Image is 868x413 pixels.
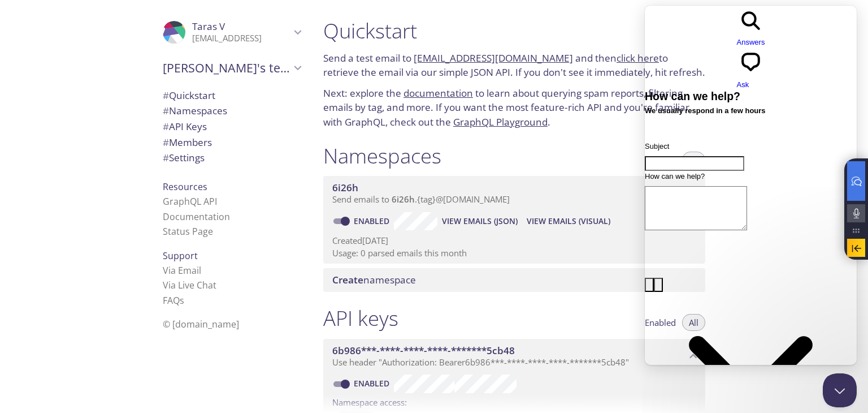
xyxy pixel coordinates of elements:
span: Namespaces [163,104,227,117]
h1: Namespaces [323,143,441,169]
a: Status Page [163,225,213,238]
a: FAQ [163,294,184,307]
span: Quickstart [163,89,215,102]
a: Documentation [163,210,230,223]
a: GraphQL API [163,195,217,208]
label: Namespace access: [332,393,407,410]
span: # [163,120,169,133]
button: View Emails (Visual) [522,212,615,230]
span: namespace [332,273,416,286]
a: GraphQL Playground [453,115,548,128]
h1: API keys [323,306,398,331]
span: View Emails (JSON) [442,214,518,228]
span: # [163,136,169,149]
iframe: Help Scout Beacon - Live Chat, Contact Form, and Knowledge Base [645,6,857,365]
div: Namespaces [154,103,310,119]
span: Resources [163,180,207,193]
a: Enabled [352,216,394,226]
span: © [DOMAIN_NAME] [163,318,239,330]
span: Settings [163,151,205,164]
span: # [163,151,169,164]
button: Enabled [638,314,683,331]
div: 6i26h namespace [323,176,705,211]
p: Send a test email to and then to retrieve the email via our simple JSON API. If you don't see it ... [323,51,705,80]
div: Create namespace [323,268,705,292]
div: Taras's team [154,53,310,83]
span: Send emails to . {tag} @[DOMAIN_NAME] [332,193,510,205]
p: Next: explore the to learn about querying spam reports, filtering emails by tag, and more. If you... [323,86,705,130]
a: Via Email [163,264,201,277]
a: documentation [403,87,473,100]
a: [EMAIL_ADDRESS][DOMAIN_NAME] [414,51,573,64]
div: Quickstart [154,88,310,104]
a: Via Live Chat [163,279,216,291]
div: Team Settings [154,150,310,166]
p: Usage: 0 parsed emails this month [332,247,696,259]
span: # [163,104,169,117]
button: Enabled [638,152,683,169]
iframe: Help Scout Beacon - Close [823,373,857,407]
a: Enabled [352,378,394,389]
div: Members [154,135,310,150]
span: Taras V [192,20,225,33]
span: 6i26h [392,193,415,205]
button: View Emails (JSON) [437,212,522,230]
p: [EMAIL_ADDRESS] [192,33,290,44]
h1: Quickstart [323,18,705,44]
span: API Keys [163,120,207,133]
div: API Keys [154,119,310,135]
span: View Emails (Visual) [527,214,610,228]
div: Taras V [154,14,310,51]
a: click here [617,51,659,64]
span: s [180,294,184,307]
span: Create [332,273,363,286]
span: 6i26h [332,181,358,194]
span: Support [163,249,198,262]
span: # [163,89,169,102]
p: Created [DATE] [332,235,696,247]
span: Members [163,136,212,149]
span: [PERSON_NAME]'s team [163,60,290,76]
